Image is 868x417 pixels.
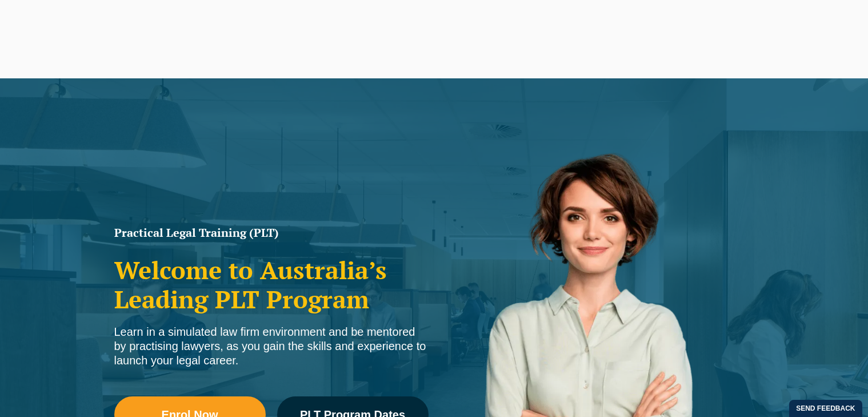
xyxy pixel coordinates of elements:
h2: Welcome to Australia’s Leading PLT Program [114,256,429,313]
div: Learn in a simulated law firm environment and be mentored by practising lawyers, as you gain the ... [114,325,429,368]
h1: Practical Legal Training (PLT) [114,227,429,239]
